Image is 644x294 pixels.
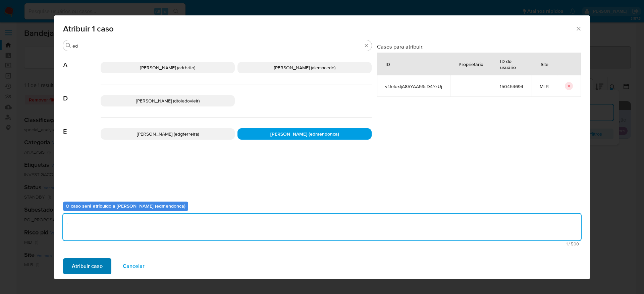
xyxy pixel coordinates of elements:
h3: Casos para atribuir: [377,43,581,50]
span: E [63,118,101,136]
div: [PERSON_NAME] (adrbrito) [101,62,235,73]
button: Procurar [66,43,71,48]
span: MLB [540,83,549,89]
div: [PERSON_NAME] (edgferreira) [101,128,235,140]
div: [PERSON_NAME] (alemacedo) [237,62,372,73]
span: D [63,84,101,102]
span: [PERSON_NAME] (alemacedo) [274,64,335,71]
div: Site [533,56,556,72]
button: Cancelar [114,258,153,274]
span: Cancelar [123,259,145,274]
span: [PERSON_NAME] (edmendonca) [270,131,339,137]
div: [PERSON_NAME] (edmendonca) [237,128,372,140]
span: 150454694 [500,83,524,89]
div: ID do usuário [492,53,531,75]
textarea: . [63,214,581,240]
b: O caso será atribuído a [PERSON_NAME] (edmendonca) [66,203,185,209]
div: ID [377,56,398,72]
div: [PERSON_NAME] (dtoledovieir) [101,95,235,106]
span: [PERSON_NAME] (edgferreira) [137,131,199,137]
span: Atribuir 1 caso [63,25,575,33]
button: Atribuir caso [63,258,111,274]
button: icon-button [565,82,573,90]
span: A [63,51,101,69]
button: Fechar a janela [575,25,581,31]
span: Máximo de 500 caracteres [65,242,579,246]
span: [PERSON_NAME] (adrbrito) [140,64,195,71]
span: vfJeloxljA85YAA59sD4YzUj [385,83,442,89]
span: Atribuir caso [72,259,103,274]
div: Proprietário [450,56,491,72]
button: Apagar busca [364,43,369,48]
div: assign-modal [54,15,590,279]
span: [PERSON_NAME] (dtoledovieir) [136,97,200,104]
input: Analista de pesquisa [72,43,362,49]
